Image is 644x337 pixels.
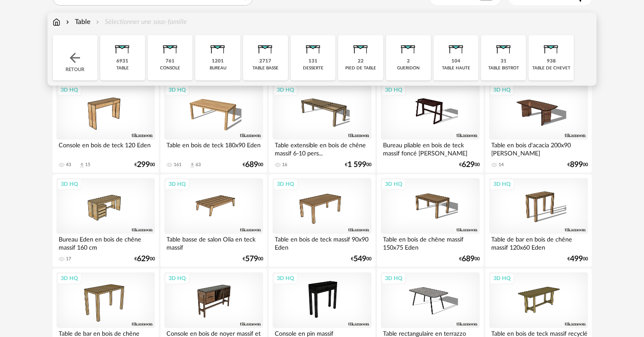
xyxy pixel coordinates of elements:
[273,234,371,251] div: Table en bois de teck massif 90x90 Eden
[57,273,82,284] div: 3D HQ
[165,179,190,190] div: 3D HQ
[269,80,375,173] a: 3D HQ Table extensible en bois de chêne massif 6-10 pers... 16 €1 59900
[243,256,263,262] div: € 00
[381,179,406,190] div: 3D HQ
[459,256,480,262] div: € 00
[252,66,279,71] div: table basse
[273,84,298,95] div: 3D HQ
[273,273,298,284] div: 3D HQ
[53,17,60,27] img: svg+xml;base64,PHN2ZyB3aWR0aD0iMTYiIGhlaWdodD0iMTciIHZpZXdCb3g9IjAgMCAxNiAxNyIgZmlsbD0ibm9uZSIgeG...
[345,66,376,71] div: pied de table
[407,58,410,65] div: 2
[57,84,82,95] div: 3D HQ
[349,35,372,58] img: Table.png
[57,179,82,190] div: 3D HQ
[134,162,155,168] div: € 00
[166,58,175,65] div: 761
[134,256,155,262] div: € 00
[490,84,514,95] div: 3D HQ
[490,179,514,190] div: 3D HQ
[159,35,182,58] img: Table.png
[462,256,475,262] span: 689
[303,66,323,71] div: desserte
[53,35,98,81] div: Retour
[210,66,226,71] div: bureau
[116,66,129,71] div: table
[206,35,229,58] img: Table.png
[174,162,181,168] div: 161
[137,162,150,168] span: 299
[53,80,159,173] a: 3D HQ Console en bois de teck 120 Eden 43 Download icon 15 €29900
[212,58,224,65] div: 1201
[532,66,570,71] div: table de chevet
[345,162,371,168] div: € 00
[189,162,196,168] span: Download icon
[269,174,375,267] a: 3D HQ Table en bois de teck massif 90x90 Eden €54900
[570,256,583,262] span: 499
[567,162,588,168] div: € 00
[259,58,271,65] div: 2717
[499,162,504,168] div: 14
[462,162,475,168] span: 629
[451,58,460,65] div: 104
[53,174,159,267] a: 3D HQ Bureau Eden en bois de chêne massif 160 cm 17 €62900
[164,140,263,157] div: Table en bois de teck 180x90 Eden
[66,162,71,168] div: 43
[196,162,201,168] div: 63
[381,234,479,251] div: Table en bois de chêne massif 150x75 Eden
[67,50,83,66] img: svg+xml;base64,PHN2ZyB3aWR0aD0iMjQiIGhlaWdodD0iMjQiIHZpZXdCb3g9IjAgMCAyNCAyNCIgZmlsbD0ibm9uZSIgeG...
[111,35,134,58] img: Table.png
[490,273,514,284] div: 3D HQ
[540,35,563,58] img: Table.png
[397,35,420,58] img: Table.png
[160,66,180,71] div: console
[488,66,519,71] div: table bistrot
[137,256,150,262] span: 629
[160,80,267,173] a: 3D HQ Table en bois de teck 180x90 Eden 161 Download icon 63 €68900
[489,234,588,251] div: Table de bar en bois de chêne massif 120x60 Eden
[164,234,263,251] div: Table basse de salon Olia en teck massif
[243,162,263,168] div: € 00
[397,66,420,71] div: gueridon
[567,256,588,262] div: € 00
[165,273,190,284] div: 3D HQ
[347,162,366,168] span: 1 599
[485,174,591,267] a: 3D HQ Table de bar en bois de chêne massif 120x60 Eden €49900
[302,35,325,58] img: Table.png
[547,58,556,65] div: 938
[445,35,468,58] img: Table.png
[273,140,371,157] div: Table extensible en bois de chêne massif 6-10 pers...
[66,256,71,262] div: 17
[377,174,483,267] a: 3D HQ Table en bois de chêne massif 150x75 Eden €68900
[358,58,364,65] div: 22
[64,17,71,27] img: svg+xml;base64,PHN2ZyB3aWR0aD0iMTYiIGhlaWdodD0iMTYiIHZpZXdCb3g9IjAgMCAxNiAxNiIgZmlsbD0ibm9uZSIgeG...
[485,80,591,173] a: 3D HQ Table en bois d'acacia 200x90 [PERSON_NAME] 14 €89900
[459,162,480,168] div: € 00
[282,162,287,168] div: 16
[85,162,90,168] div: 15
[377,80,483,173] a: 3D HQ Bureau pliable en bois de teck massif foncé [PERSON_NAME] €62900
[351,256,371,262] div: € 00
[381,273,406,284] div: 3D HQ
[381,84,406,95] div: 3D HQ
[245,162,258,168] span: 689
[245,256,258,262] span: 579
[116,58,128,65] div: 6931
[79,162,85,168] span: Download icon
[160,174,267,267] a: 3D HQ Table basse de salon Olia en teck massif €57900
[353,256,366,262] span: 549
[570,162,583,168] span: 899
[56,234,155,251] div: Bureau Eden en bois de chêne massif 160 cm
[442,66,470,71] div: table haute
[492,35,515,58] img: Table.png
[56,140,155,157] div: Console en bois de teck 120 Eden
[273,179,298,190] div: 3D HQ
[254,35,277,58] img: Table.png
[64,17,90,27] div: Table
[381,140,479,157] div: Bureau pliable en bois de teck massif foncé [PERSON_NAME]
[309,58,318,65] div: 131
[501,58,507,65] div: 31
[489,140,588,157] div: Table en bois d'acacia 200x90 [PERSON_NAME]
[165,84,190,95] div: 3D HQ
